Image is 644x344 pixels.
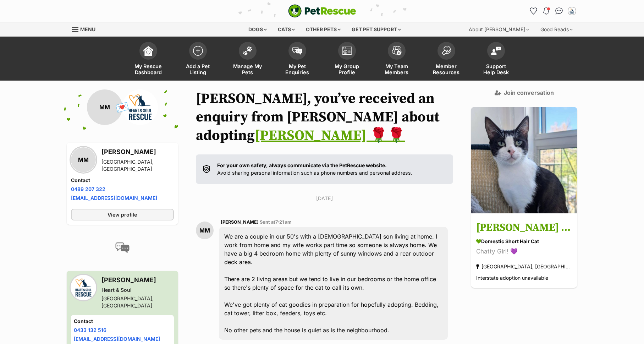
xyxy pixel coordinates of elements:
img: Heart & Soul profile pic [71,275,96,300]
a: Favourites [528,5,539,17]
div: About [PERSON_NAME] [464,22,534,37]
span: My Pet Enquiries [281,63,313,75]
a: [PERSON_NAME] 🌹🌹 [255,127,405,144]
a: My Group Profile [322,38,372,81]
div: [GEOGRAPHIC_DATA], [GEOGRAPHIC_DATA] [101,295,174,309]
img: pet-enquiries-icon-7e3ad2cf08bfb03b45e93fb7055b45f3efa6380592205ae92323e6603595dc1f.svg [292,47,302,55]
div: Chatty Girl! 💜 [476,247,572,256]
h3: [PERSON_NAME] [101,275,174,285]
img: conversation-icon-4a6f8262b818ee0b60e3300018af0b2d0b884aa5de6e9bcb8d3d4eeb1a70a7c4.svg [115,242,130,253]
span: Add a Pet Listing [182,63,214,75]
p: [DATE] [196,195,453,202]
div: Other pets [301,22,346,37]
h3: [PERSON_NAME] [101,147,174,157]
div: Cats [273,22,300,37]
a: 0489 207 322 [71,186,105,192]
h4: Contact [71,177,174,184]
span: View profile [108,211,137,218]
span: My Team Members [381,63,413,75]
span: My Rescue Dashboard [132,63,164,75]
span: 7:21 am [275,219,292,225]
a: My Team Members [372,38,422,81]
div: Domestic Short Hair Cat [476,237,572,245]
ul: Account quick links [528,5,578,17]
a: PetRescue [288,4,356,18]
div: Get pet support [347,22,406,37]
div: Heart & Soul [101,286,174,294]
img: Anita Butko profile pic [568,7,576,15]
a: Join conversation [495,89,554,96]
div: Good Reads [535,22,578,37]
a: Add a Pet Listing [173,38,223,81]
a: Menu [72,22,100,35]
button: My account [566,5,578,17]
a: Manage My Pets [223,38,273,81]
div: MM [196,222,214,239]
span: Member Resources [430,63,462,75]
a: My Pet Enquiries [273,38,322,81]
span: Interstate adoption unavailable [476,275,548,281]
img: add-pet-listing-icon-0afa8454b4691262ce3f59096e99ab1cd57d4a30225e0717b998d2c9b9846f56.svg [193,46,203,56]
span: Sent at [260,219,292,225]
div: We are a couple in our 50's with a [DEMOGRAPHIC_DATA] son living at home. I work from home and my... [219,227,448,340]
div: [GEOGRAPHIC_DATA], [GEOGRAPHIC_DATA] [101,158,174,173]
img: team-members-icon-5396bd8760b3fe7c0b43da4ab00e1e3bb1a5d9ba89233759b79545d2d3fc5d0d.svg [392,46,402,55]
a: [EMAIL_ADDRESS][DOMAIN_NAME] [71,195,157,201]
span: [PERSON_NAME] [221,219,259,225]
a: [PERSON_NAME] 🌹🌹 Domestic Short Hair Cat Chatty Girl! 💜 [GEOGRAPHIC_DATA], [GEOGRAPHIC_DATA] Inte... [471,214,577,288]
span: Menu [80,26,95,32]
div: Dogs [243,22,272,37]
button: Notifications [541,5,552,17]
strong: For your own safety, always communicate via the PetRescue website. [217,162,387,168]
h1: [PERSON_NAME], you’ve received an enquiry from [PERSON_NAME] about adopting [196,89,453,145]
img: notifications-46538b983faf8c2785f20acdc204bb7945ddae34d4c08c2a6579f10ce5e182be.svg [543,7,549,15]
a: 0433 132 516 [74,327,106,333]
img: chat-41dd97257d64d25036548639549fe6c8038ab92f7586957e7f3b1b290dea8141.svg [555,7,563,15]
img: group-profile-icon-3fa3cf56718a62981997c0bc7e787c4b2cf8bcc04b72c1350f741eb67cf2f40e.svg [342,47,352,55]
div: MM [71,147,96,172]
a: Support Help Desk [471,38,521,81]
a: Conversations [554,5,565,17]
div: [GEOGRAPHIC_DATA], [GEOGRAPHIC_DATA] [476,262,572,271]
span: Support Help Desk [480,63,512,75]
span: Manage My Pets [232,63,264,75]
img: help-desk-icon-fdf02630f3aa405de69fd3d07c3f3aa587a6932b1a1747fa1d2bba05be0121f9.svg [491,47,501,55]
img: manage-my-pets-icon-02211641906a0b7f246fdf0571729dbe1e7629f14944591b6c1af311fb30b64b.svg [243,46,253,55]
a: My Rescue Dashboard [123,38,173,81]
img: logo-cat-932fe2b9b8326f06289b0f2fb663e598f794de774fb13d1741a6617ecf9a85b4.svg [288,4,356,18]
p: Avoid sharing personal information such as phone numbers and personal address. [217,162,412,177]
img: Francis 🌹🌹 [471,107,577,213]
img: dashboard-icon-eb2f2d2d3e046f16d808141f083e7271f6b2e854fb5c12c21221c1fb7104beca.svg [143,46,153,56]
div: MM [87,89,122,125]
img: member-resources-icon-8e73f808a243e03378d46382f2149f9095a855e16c252ad45f914b54edf8863c.svg [441,46,451,56]
a: [EMAIL_ADDRESS][DOMAIN_NAME] [74,336,160,342]
a: Member Resources [422,38,471,81]
span: My Group Profile [331,63,363,75]
span: 💌 [114,100,130,115]
a: View profile [71,209,174,220]
img: Heart & Soul profile pic [122,89,158,125]
h4: Contact [74,318,171,325]
h3: [PERSON_NAME] 🌹🌹 [476,220,572,236]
